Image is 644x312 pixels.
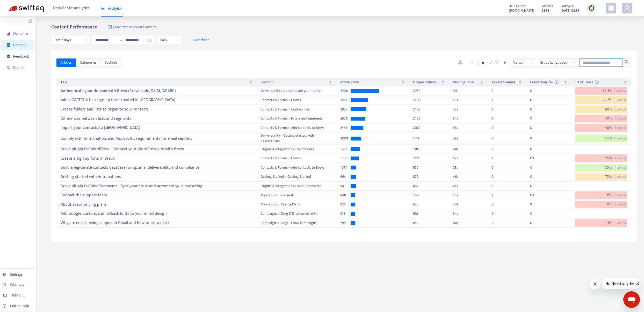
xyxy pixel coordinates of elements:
td: Contacts & Forms > Contact lists [256,105,336,114]
div: 33 s [453,107,483,112]
span: Visited [513,59,533,66]
span: Location [261,79,328,85]
div: 0 [491,183,502,189]
td: Getting Started > Getting Started [256,172,336,182]
div: 1224 [413,155,445,161]
li: 1/44 [478,60,498,66]
div: 625 [413,202,445,207]
div: 53 s [453,97,483,103]
span: ( 5 votes) [614,107,626,112]
iframe: Message from company [602,278,640,289]
button: Sections [101,58,122,67]
div: 0 % [575,201,627,209]
div: 0 [530,116,540,121]
div: 73 s [453,165,483,170]
div: 57 s [453,155,483,161]
img: Swifteq [8,5,44,12]
div: Differences between lists and segments [61,114,252,123]
img: image-link [108,25,112,29]
span: Help Center Analytics [53,3,90,13]
div: 0 [530,202,540,207]
div: Create folders and lists to organize your contacts [61,105,252,114]
span: Reading Time [453,79,479,85]
td: Contacts & Forms > Add contacts to Brevo [256,123,336,133]
div: 795 [340,220,351,226]
span: Help Centers [10,293,32,297]
span: Feedback [13,54,29,58]
span: search [7,66,10,70]
div: Contact the support team [61,191,252,199]
div: 0 [491,174,502,180]
span: left [471,61,474,64]
a: Settings [3,272,23,277]
div: 744 [413,192,445,198]
div: Brevo plugin for WordPress - Connect your WordPress site with Brevo [61,145,252,153]
th: Title [56,78,256,86]
li: Previous Page [468,60,476,66]
div: 825 [340,202,351,207]
td: Campaigns > Drag & Drop email editor [256,209,336,219]
td: Contacts & Forms > Add contacts to Brevo [256,163,336,172]
div: Why are emails being clipped in Gmail and how to prevent it? [61,219,252,227]
span: Unique Visitors [413,79,440,85]
div: 0 [491,125,502,131]
span: area-chart [101,7,105,10]
div: 0 [491,202,502,207]
span: / [490,60,491,64]
div: Add a CAPTCHA to a sign-up form created in [GEOGRAPHIC_DATA] [61,96,252,105]
div: 75 % [575,173,627,181]
span: ( 5 votes) [614,125,626,131]
span: Title [61,79,248,85]
div: 56 s [453,125,483,131]
div: 0 [530,125,540,131]
b: Content Performance [51,23,97,31]
td: Plugins & Integrations > Wordpress [256,145,336,154]
div: Create a sign-up form in Brevo [61,154,252,163]
div: 43 s [453,202,483,207]
div: 46 s [453,174,483,180]
th: Location [256,78,336,86]
span: ( 3 votes) [614,220,626,226]
div: 0 [530,211,540,217]
span: ( 6 votes) [614,192,626,198]
button: left [468,60,476,66]
img: sync.dc5367851b00ba804db3.png [588,5,595,11]
span: ( 9 votes) [614,88,626,94]
td: Contacts & Forms > Filters and segments [256,114,336,123]
div: Comply with Gmail, Yahoo, and Microsoft's requirements for email senders [61,134,252,143]
span: search [625,60,629,64]
div: Authenticate your domain with Brevo (Brevo code, DKIM, DMARC) [61,87,252,95]
div: 100 % [575,135,627,142]
div: 2022 [413,125,445,131]
button: right [501,60,509,66]
div: 0 [491,107,502,112]
div: 0 [491,211,502,217]
div: 1701 [340,146,351,152]
th: Tickets Created [487,78,526,86]
span: user [624,5,630,11]
a: [DOMAIN_NAME] [509,8,534,13]
div: 40 % [575,115,627,122]
div: Getting started with Automations [61,173,252,181]
span: Group Languages [540,59,575,66]
div: 2460 [413,107,445,112]
button: Categories [76,58,101,67]
div: 848 [340,192,351,198]
div: 2933 [340,107,351,112]
div: Add Google, custom, and fallback fonts to your email design [61,210,252,218]
div: 659 [413,220,445,226]
div: 60 % [575,106,627,113]
span: Learn more about Content [113,24,156,30]
td: My account > Pricing Plans [256,200,336,209]
div: 44.4 % [575,87,627,95]
div: 0 [530,220,540,226]
div: 2450 [413,116,445,121]
div: 0 [530,97,540,103]
td: Contacts & Forms > Forms [256,154,336,163]
div: 23 s [453,192,483,198]
div: 0 [491,146,502,152]
span: Categories [80,60,97,65]
button: Articles [56,58,76,67]
div: 0.1 [530,155,540,161]
th: Reading Time [449,78,487,86]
